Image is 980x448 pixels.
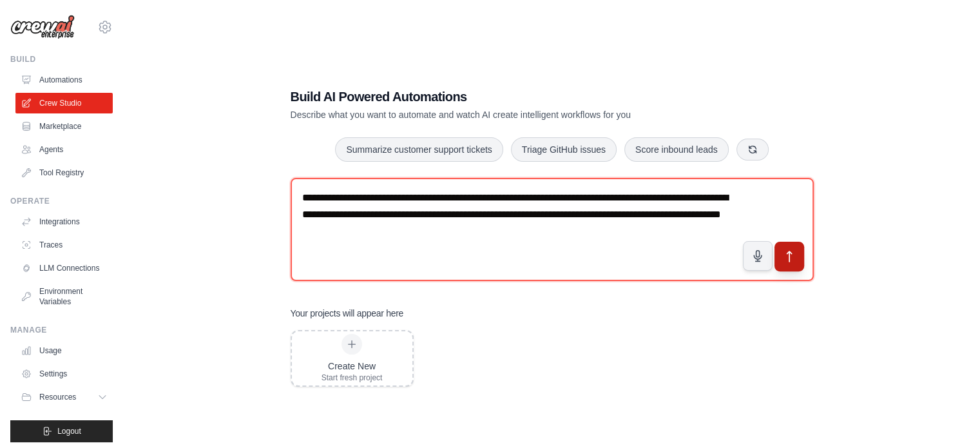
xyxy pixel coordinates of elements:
[736,139,769,161] button: Get new suggestions
[291,88,724,106] h1: Build AI Powered Automations
[39,392,76,402] span: Resources
[511,137,617,162] button: Triage GitHub issues
[10,54,113,64] div: Build
[15,340,113,361] a: Usage
[10,196,113,206] div: Operate
[15,235,113,255] a: Traces
[322,360,383,373] div: Create New
[624,137,729,162] button: Score inbound leads
[15,281,113,312] a: Environment Variables
[57,426,81,436] span: Logout
[15,93,113,113] a: Crew Studio
[15,364,113,384] a: Settings
[15,139,113,160] a: Agents
[10,420,113,442] button: Logout
[291,307,404,320] h3: Your projects will appear here
[15,211,113,232] a: Integrations
[291,108,724,121] p: Describe what you want to automate and watch AI create intelligent workflows for you
[15,387,113,407] button: Resources
[743,241,773,271] button: Click to speak your automation idea
[916,386,980,448] iframe: Chat Widget
[15,70,113,90] a: Automations
[15,116,113,137] a: Marketplace
[15,258,113,278] a: LLM Connections
[10,325,113,335] div: Manage
[15,162,113,183] a: Tool Registry
[335,137,503,162] button: Summarize customer support tickets
[322,373,383,383] div: Start fresh project
[10,15,75,39] img: Logo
